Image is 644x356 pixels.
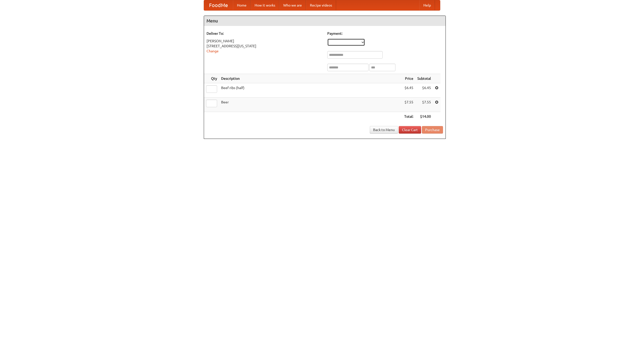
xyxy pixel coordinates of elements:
[415,83,433,98] td: $6.45
[415,74,433,83] th: Subtotal
[219,98,402,112] td: Beer
[399,126,421,134] a: Clear Cart
[233,0,251,10] a: Home
[279,0,306,10] a: Who we are
[207,31,322,36] h5: Deliver To:
[327,31,443,36] h5: Payment:
[415,98,433,112] td: $7.55
[251,0,279,10] a: How it works
[204,74,219,83] th: Qty
[419,0,435,10] a: Help
[422,126,443,134] button: Purchase
[402,74,415,83] th: Price
[219,74,402,83] th: Description
[306,0,336,10] a: Recipe videos
[402,98,415,112] td: $7.55
[415,112,433,121] th: $14.00
[207,49,219,53] a: Change
[204,16,446,26] h4: Menu
[207,44,322,49] div: [STREET_ADDRESS][US_STATE]
[402,83,415,98] td: $6.45
[204,0,233,10] a: FoodMe
[402,112,415,121] th: Total:
[219,83,402,98] td: Beef ribs (half)
[207,38,322,44] div: [PERSON_NAME]
[370,126,398,134] a: Back to Menu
